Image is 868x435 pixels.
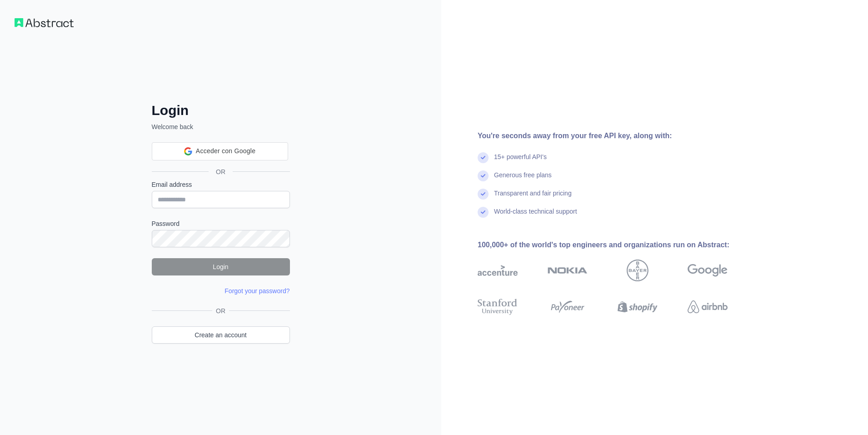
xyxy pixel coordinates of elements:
img: nokia [548,260,588,281]
img: shopify [618,297,658,317]
img: payoneer [548,297,588,317]
img: check mark [478,207,489,218]
img: airbnb [688,297,728,317]
span: Acceder con Google [196,146,255,156]
img: check mark [478,189,489,200]
button: Login [152,258,290,275]
img: google [688,260,728,281]
img: check mark [478,152,489,163]
div: You're seconds away from your free API key, along with: [478,130,757,141]
span: OR [212,306,229,315]
label: Password [152,219,290,228]
div: 100,000+ of the world's top engineers and organizations run on Abstract: [478,240,757,250]
span: OR [209,167,233,176]
h2: Login [152,102,290,119]
div: Acceder con Google [152,142,288,160]
img: accenture [478,260,518,281]
img: stanford university [478,297,518,317]
div: World-class technical support [494,207,577,225]
img: check mark [478,170,489,181]
a: Forgot your password? [224,287,289,295]
img: Workflow [15,18,74,27]
div: 15+ powerful API's [494,152,547,170]
div: Transparent and fair pricing [494,189,572,207]
div: Generous free plans [494,170,552,189]
label: Email address [152,180,290,189]
p: Welcome back [152,122,290,131]
a: Create an account [152,326,290,344]
img: bayer [627,260,649,281]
